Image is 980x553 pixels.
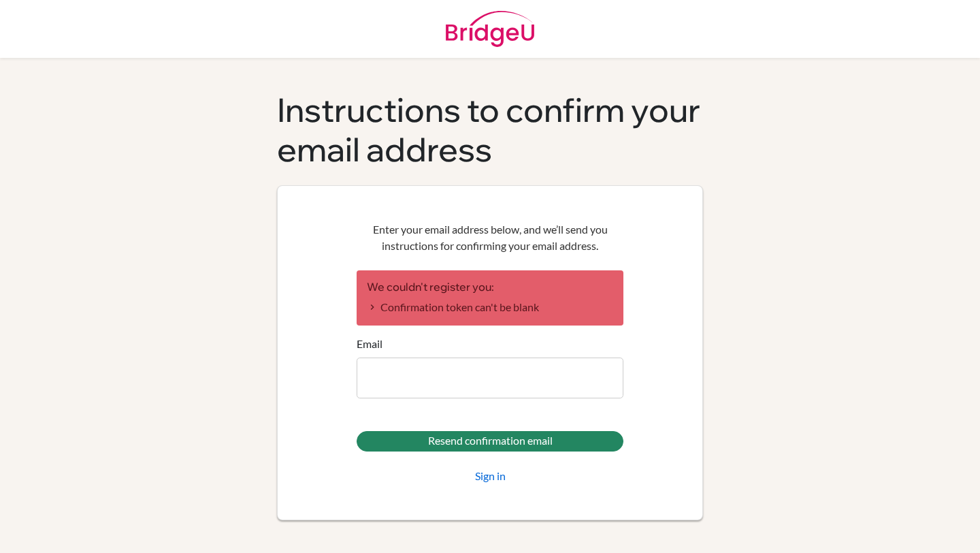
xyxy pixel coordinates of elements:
[357,221,623,254] p: Enter your email address below, and we’ll send you instructions for confirming your email address.
[367,299,613,315] li: Confirmation token can't be blank
[357,336,382,352] label: Email
[367,281,613,294] h2: We couldn't register you:
[277,91,703,169] h1: Instructions to confirm your email address
[357,431,623,452] input: Resend confirmation email
[475,468,506,484] a: Sign in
